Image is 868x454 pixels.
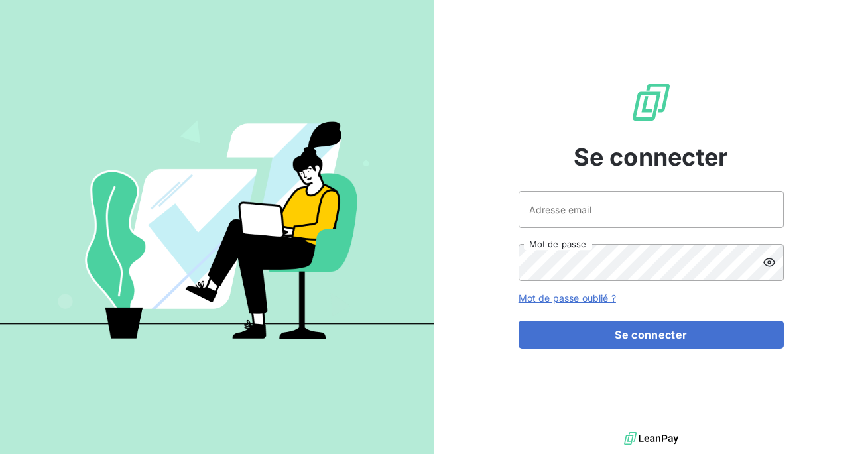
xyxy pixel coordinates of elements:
[624,429,678,449] img: logo
[519,191,784,228] input: placeholder
[519,321,784,349] button: Se connecter
[630,81,672,123] img: Logo LeanPay
[519,292,616,304] a: Mot de passe oublié ?
[574,139,729,175] span: Se connecter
